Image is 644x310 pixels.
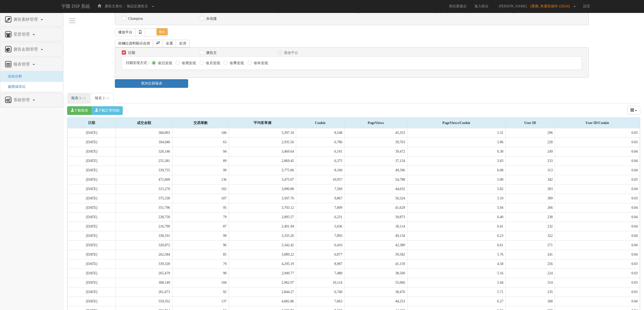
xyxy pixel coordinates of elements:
[229,240,296,250] td: 3,342.42
[407,128,506,138] td: 5.31
[296,166,345,175] td: 8,160
[116,137,172,147] td: 184,940
[407,184,506,194] td: 5.82
[407,250,506,259] td: 5.76
[555,259,640,268] td: 0.03
[345,297,407,306] td: 44,253
[172,231,229,240] td: 99
[296,137,345,147] td: 6,786
[506,278,555,287] td: 314
[229,147,296,156] td: 3,469.64
[172,175,229,184] td: 136
[555,175,640,184] td: 0.03
[116,250,172,259] td: 262,584
[253,61,268,66] label: 依年呈現
[296,222,345,231] td: 5,636
[296,147,345,156] td: 6,191
[345,156,407,166] td: 37,154
[68,297,116,306] td: [DATE]
[229,222,296,231] td: 2,491.94
[4,46,59,54] a: 廣告走期管理
[506,250,555,259] td: 241
[116,287,172,297] td: 261,673
[172,268,229,278] td: 90
[506,147,555,156] td: 249
[229,278,296,287] td: 2,962.97
[345,137,407,147] td: 39,763
[555,222,640,231] td: 0.04
[68,137,116,147] td: [DATE]
[172,278,229,287] td: 104
[555,147,640,156] td: 0.04
[345,118,407,128] div: PageViews
[506,212,555,222] td: 238
[345,147,407,156] td: 39,472
[156,28,168,35] span: 收合
[229,175,296,184] td: 3,475.07
[407,118,506,128] div: PageViews/Cookie
[68,222,116,231] td: [DATE]
[68,287,116,297] td: [DATE]
[127,4,148,8] span: 無設定廣告主
[68,184,116,194] td: [DATE]
[116,297,172,306] td: 559,352
[68,240,116,250] td: [DATE]
[555,194,640,203] td: 0.03
[296,156,345,166] td: 6,375
[116,278,172,287] td: 308,149
[116,156,172,166] td: 255,381
[506,184,555,194] td: 283
[106,96,110,101] button: Close
[345,203,407,212] td: 41,629
[345,278,407,287] td: 55,066
[172,212,229,222] td: 79
[496,4,529,8] span: [PERSON_NAME]
[176,40,189,47] a: 全消
[345,268,407,278] td: 38,560
[345,287,407,297] td: 38,476
[12,98,32,102] span: 系統管理
[229,259,296,268] td: 4,295.19
[229,297,296,306] td: 4,082.86
[172,240,229,250] td: 96
[172,147,229,156] td: 94
[116,203,172,212] td: 351,796
[627,106,640,115] div: Columns
[172,137,229,147] td: 63
[163,40,176,47] a: 全選
[4,74,22,78] a: 全站分析
[555,287,640,297] td: 0.03
[68,156,116,166] td: [DATE]
[555,166,640,175] td: 0.04
[12,62,32,66] span: 報表管理
[229,203,296,212] td: 3,703.12
[172,287,229,297] td: 92
[205,16,217,21] label: 永佳捷
[345,175,407,184] td: 54,788
[407,194,506,203] td: 5.10
[106,95,110,101] span: ×
[555,212,640,222] td: 0.04
[296,259,345,268] td: 8,987
[116,184,172,194] td: 315,270
[4,85,26,89] a: 媒體成本比
[506,287,555,297] td: 235
[506,222,555,231] td: 232
[296,212,345,222] td: 6,231
[407,175,506,184] td: 5.00
[506,128,555,138] td: 296
[555,268,640,278] td: 0.03
[229,156,296,166] td: 2,869.45
[68,175,116,184] td: [DATE]
[68,278,116,287] td: [DATE]
[228,61,244,66] label: 依季呈現
[345,222,407,231] td: 36,114
[205,61,220,66] label: 依月呈現
[530,4,572,8] span: [業務_有廣告操作 (2024)]
[229,268,296,278] td: 2,949.77
[506,118,555,128] div: User ID
[172,297,229,306] td: 137
[407,278,506,287] td: 5.44
[296,128,345,138] td: 8,548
